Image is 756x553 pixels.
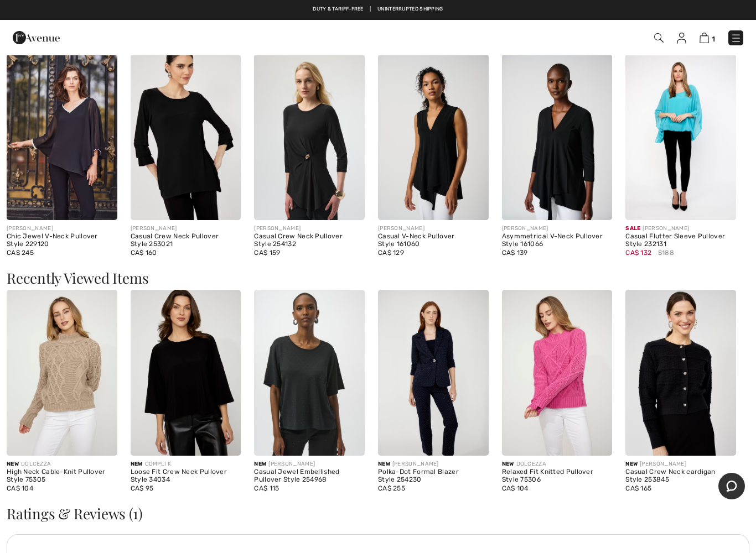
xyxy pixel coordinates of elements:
[7,54,117,220] img: Chic Jewel V-Neck Pullover Style 229120
[502,225,613,233] div: [PERSON_NAME]
[131,460,241,468] div: COMPLI K
[7,460,117,468] div: DOLCEZZA
[7,484,33,492] span: CA$ 104
[254,225,365,233] div: [PERSON_NAME]
[7,233,117,248] div: Chic Jewel V-Neck Pullover Style 229120
[625,290,736,455] img: Casual Crew Neck cardigan Style 253845
[7,271,749,285] h3: Recently Viewed Items
[625,484,651,492] span: CA$ 165
[254,484,279,492] span: CA$ 115
[7,461,19,467] span: New
[13,27,60,49] img: 1ère Avenue
[502,484,529,492] span: CA$ 104
[677,33,686,44] img: My Info
[378,233,489,248] div: Casual V-Neck Pullover Style 161060
[7,290,117,455] img: High Neck Cable-Knit Pullover Style 75305
[625,54,736,220] img: Casual Flutter Sleeve Pullover Style 232131
[7,225,117,233] div: [PERSON_NAME]
[625,461,638,467] span: New
[502,460,613,468] div: DOLCEZZA
[254,290,365,455] img: Casual Jewel Embellished Pullover Style 254968
[131,461,143,467] span: New
[378,460,489,468] div: [PERSON_NAME]
[378,461,390,467] span: New
[131,290,241,455] img: Loose Fit Crew Neck Pullover Style 34034
[502,290,613,455] img: Relaxed Fit Knitted Pullover Style 75306
[254,468,365,484] div: Casual Jewel Embellished Pullover Style 254968
[13,32,60,42] a: 1ère Avenue
[7,507,749,521] h3: Ratings & Reviews (1)
[658,248,674,258] span: $188
[712,35,715,43] span: 1
[254,233,365,248] div: Casual Crew Neck Pullover Style 254132
[502,249,528,257] span: CA$ 139
[378,484,405,492] span: CA$ 255
[625,233,736,248] div: Casual Flutter Sleeve Pullover Style 232131
[254,460,365,468] div: [PERSON_NAME]
[254,54,365,220] img: Casual Crew Neck Pullover Style 254132
[378,54,489,220] img: Casual V-Neck Pullover Style 161060
[700,31,715,44] a: 1
[654,33,664,43] img: Search
[131,468,241,484] div: Loose Fit Crew Neck Pullover Style 34034
[731,33,742,44] img: Menu
[131,233,241,248] div: Casual Crew Neck Pullover Style 253021
[7,468,117,484] div: High Neck Cable-Knit Pullover Style 75305
[625,225,640,232] span: Sale
[378,468,489,484] div: Polka-Dot Formal Blazer Style 254230
[718,473,745,500] iframe: Opens a widget where you can chat to one of our agents
[502,233,613,248] div: Asymmetrical V-Neck Pullover Style 161066
[625,249,651,257] span: CA$ 132
[502,461,514,467] span: New
[625,225,736,233] div: [PERSON_NAME]
[7,249,34,257] span: CA$ 245
[378,225,489,233] div: [PERSON_NAME]
[131,484,154,492] span: CA$ 95
[502,468,613,484] div: Relaxed Fit Knitted Pullover Style 75306
[378,290,489,455] img: Polka-Dot Formal Blazer Style 254230
[378,249,404,257] span: CA$ 129
[313,6,443,12] a: Duty & tariff-free | Uninterrupted shipping
[700,33,709,43] img: Shopping Bag
[502,54,613,220] img: Asymmetrical V-Neck Pullover Style 161066
[254,461,266,467] span: New
[131,225,241,233] div: [PERSON_NAME]
[625,460,736,468] div: [PERSON_NAME]
[131,249,157,257] span: CA$ 160
[254,249,280,257] span: CA$ 159
[625,468,736,484] div: Casual Crew Neck cardigan Style 253845
[131,54,241,220] img: Casual Crew Neck Pullover Style 253021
